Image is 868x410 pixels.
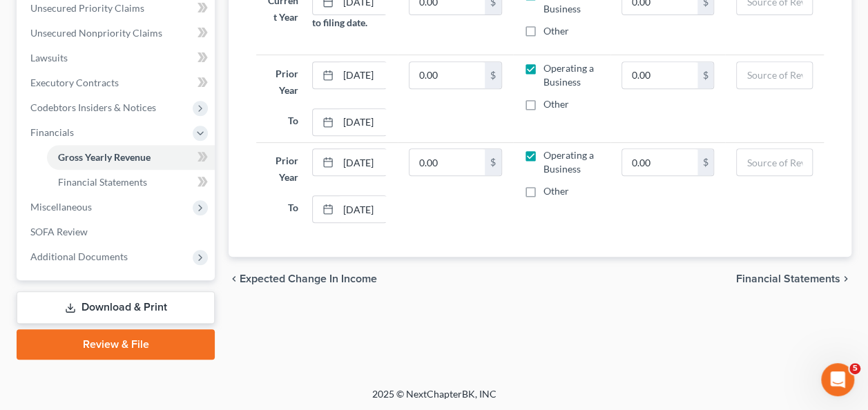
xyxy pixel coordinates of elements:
label: to filing date. [312,15,367,30]
span: Operating a Business [543,149,594,175]
span: Additional Documents [30,251,128,262]
input: MM/DD/YYYY [338,62,394,88]
i: chevron_left [229,273,240,284]
a: Unsecured Nonpriority Claims [19,21,215,46]
a: Download & Print [17,291,215,324]
span: Codebtors Insiders & Notices [30,101,156,113]
span: Other [543,185,569,197]
a: Review & File [17,329,215,360]
span: Unsecured Priority Claims [30,2,144,14]
input: 0.00 [409,149,484,175]
span: Expected Change in Income [240,273,377,284]
input: 0.00 [622,149,697,175]
span: Gross Yearly Revenue [58,151,151,163]
label: Prior Year [260,61,305,103]
a: Lawsuits [19,46,215,70]
a: Gross Yearly Revenue [47,145,215,170]
span: Lawsuits [30,52,68,64]
input: Source of Revenue [737,149,812,175]
div: $ [697,149,714,175]
span: SOFA Review [30,226,88,237]
span: Miscellaneous [30,201,92,213]
i: chevron_right [840,273,851,284]
input: MM/DD/YYYY [338,196,394,222]
div: $ [697,62,714,88]
label: Prior Year [260,148,305,190]
button: chevron_left Expected Change in Income [229,273,377,284]
span: Other [543,98,569,110]
a: SOFA Review [19,219,215,244]
a: Financial Statements [47,170,215,195]
span: Financials [30,126,74,138]
span: Operating a Business [543,62,594,88]
iframe: Intercom live chat [821,363,854,396]
span: Unsecured Nonpriority Claims [30,27,162,39]
input: MM/DD/YYYY [338,149,394,175]
label: To [260,195,305,223]
input: 0.00 [409,62,484,88]
label: To [260,108,305,136]
button: Financial Statements chevron_right [736,273,851,284]
input: Source of Revenue [737,62,812,88]
span: Other [543,25,569,37]
span: Financial Statements [58,176,147,188]
span: Executory Contracts [30,77,119,88]
a: Executory Contracts [19,70,215,95]
div: $ [485,62,501,88]
span: Financial Statements [736,273,840,284]
span: 5 [849,363,860,374]
input: 0.00 [622,62,697,88]
div: $ [485,149,501,175]
input: MM/DD/YYYY [338,109,394,135]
